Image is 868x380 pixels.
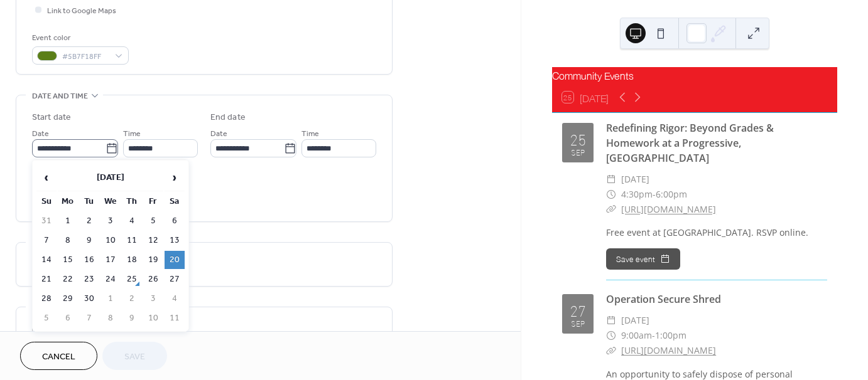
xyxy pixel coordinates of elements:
[32,127,49,140] span: Date
[37,165,56,190] span: ‹
[621,187,653,202] span: 4:30pm
[621,203,716,215] a: [URL][DOMAIN_NAME]
[606,202,616,217] div: ​
[36,251,57,269] td: 14
[122,231,142,250] td: 11
[100,270,121,288] td: 24
[122,290,142,308] td: 2
[100,290,121,308] td: 1
[122,270,142,288] td: 25
[606,292,721,306] a: Operation Secure Shred
[79,231,99,250] td: 9
[143,309,163,327] td: 10
[36,231,57,250] td: 7
[210,111,246,124] div: End date
[36,290,57,308] td: 28
[606,313,616,328] div: ​
[606,226,827,239] div: Free event at [GEOGRAPHIC_DATA]. RSVP online.
[58,290,78,308] td: 29
[143,231,163,250] td: 12
[165,290,185,308] td: 4
[571,148,585,156] div: Sep
[100,251,121,269] td: 17
[79,212,99,230] td: 2
[58,309,78,327] td: 6
[122,193,142,211] th: Th
[58,164,163,191] th: [DATE]
[42,351,75,364] span: Cancel
[165,309,185,327] td: 11
[122,309,142,327] td: 9
[32,111,71,124] div: Start date
[100,231,121,250] td: 10
[20,342,97,370] button: Cancel
[143,270,163,288] td: 26
[165,231,185,250] td: 13
[143,193,163,211] th: Fr
[79,309,99,327] td: 7
[100,309,121,327] td: 8
[100,193,121,211] th: We
[606,187,616,202] div: ​
[621,172,649,187] span: [DATE]
[570,301,586,317] div: 27
[79,193,99,211] th: Tu
[79,290,99,308] td: 30
[100,212,121,230] td: 3
[36,193,57,211] th: Su
[652,328,655,343] span: -
[58,193,78,211] th: Mo
[621,344,716,356] a: [URL][DOMAIN_NAME]
[143,251,163,269] td: 19
[165,193,185,211] th: Sa
[58,270,78,288] td: 22
[36,309,57,327] td: 5
[210,127,227,140] span: Date
[32,90,88,103] span: Date and time
[571,319,585,327] div: Sep
[123,127,141,140] span: Time
[165,212,185,230] td: 6
[58,251,78,269] td: 15
[656,187,687,202] span: 6:00pm
[58,212,78,230] td: 1
[165,270,185,288] td: 27
[36,270,57,288] td: 21
[58,231,78,250] td: 8
[655,328,686,343] span: 1:00pm
[62,50,109,63] span: #5B7F18FF
[143,290,163,308] td: 3
[36,212,57,230] td: 31
[606,172,616,187] div: ​
[79,270,99,288] td: 23
[621,328,652,343] span: 9:00am
[606,248,680,270] button: Save event
[301,127,319,140] span: Time
[570,130,586,145] div: 25
[79,251,99,269] td: 16
[47,4,116,18] span: Link to Google Maps
[606,343,616,358] div: ​
[165,165,184,190] span: ›
[606,328,616,343] div: ​
[122,251,142,269] td: 18
[32,31,126,45] div: Event color
[552,67,837,82] div: Community Events
[621,313,649,328] span: [DATE]
[165,251,185,269] td: 20
[122,212,142,230] td: 4
[606,121,774,165] a: Redefining Rigor: Beyond Grades & Homework at a Progressive, [GEOGRAPHIC_DATA]
[143,212,163,230] td: 5
[653,187,656,202] span: -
